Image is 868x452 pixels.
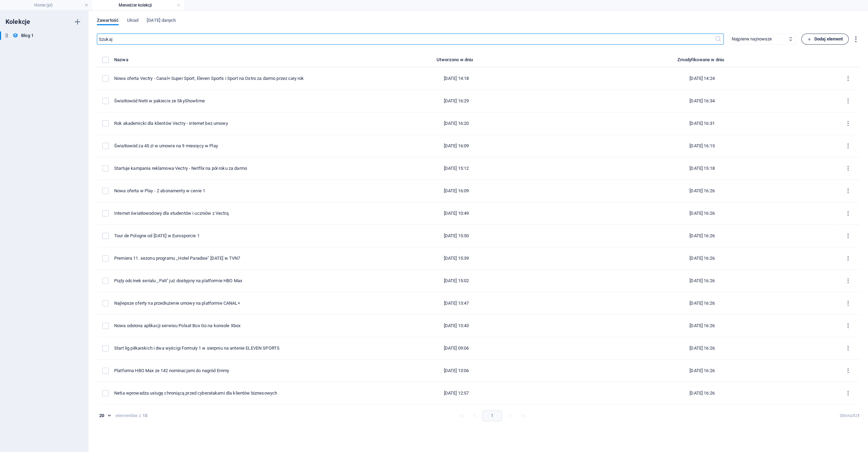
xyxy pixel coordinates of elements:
[6,18,30,26] h6: Kolekcje
[350,75,562,82] div: [DATE] 14:18
[114,75,339,82] div: Nowa oferta Vectry - Canal+ Super Sport, Eleven Sports i Sport na Ostro za darmo przez cały rok
[573,75,831,82] div: [DATE] 14:24
[114,165,339,172] div: Startuje kampania reklamowa Vectry - Netflix na pół roku za darmo
[801,34,849,45] button: Dodaj element
[350,390,562,396] div: [DATE] 12:57
[350,368,562,374] div: [DATE] 13:06
[97,56,860,405] table: items list
[455,410,529,421] nav: pagination navigation
[143,413,147,419] strong: 15
[573,390,831,396] div: [DATE] 16:26
[568,56,836,67] th: Zmodyfikowane w dniu
[857,413,860,418] strong: 1
[350,120,562,127] div: [DATE] 16:20
[573,255,831,261] div: [DATE] 16:26
[114,143,339,149] div: Światłowód za 45 zł w umowie na 9 miesięcy w Play
[350,323,562,329] div: [DATE] 13:43
[573,278,831,284] div: [DATE] 16:26
[97,413,113,419] div: 20
[573,300,831,306] div: [DATE] 16:26
[853,413,855,418] strong: 1
[92,1,184,9] h4: Menedżer kolekcji
[147,16,176,26] span: [DATE] danych
[350,255,562,261] div: [DATE] 15:39
[73,18,82,26] i: Utwórz nową kolekcję
[573,98,831,104] div: [DATE] 16:34
[345,56,568,67] th: Utworzono w dniu
[350,210,562,216] div: [DATE] 10:49
[573,120,831,127] div: [DATE] 16:31
[114,98,339,104] div: Światłowód Netii w pakiecie ze SkyShowtime
[573,143,831,149] div: [DATE] 16:15
[97,16,119,26] span: Zawartość
[114,56,345,67] th: Nazwa
[350,278,562,284] div: [DATE] 15:02
[114,323,339,329] div: Nowa odsłona aplikacji serwisu Polsat Box Go na konsole Xbox
[807,35,843,43] span: Dodaj element
[573,345,831,351] div: [DATE] 16:26
[573,368,831,374] div: [DATE] 16:26
[840,413,860,419] div: Strona z
[116,413,141,419] div: elementów z
[114,278,339,284] div: Piąty odcinek serialu ,,Pati" już dostępny na platformie HBO Max
[114,210,339,216] div: Internet światłowodowy dla studentów i uczniów z Vectrą
[573,323,831,329] div: [DATE] 16:26
[350,345,562,351] div: [DATE] 09:06
[573,165,831,172] div: [DATE] 15:18
[350,233,562,239] div: [DATE] 15:50
[114,120,339,127] div: Rok akademicki dla klientów Vectry - internet bez umowy
[573,233,831,239] div: [DATE] 16:26
[127,16,138,26] span: Układ
[482,410,502,421] button: page 1
[350,98,562,104] div: [DATE] 16:29
[573,210,831,216] div: [DATE] 16:26
[350,188,562,194] div: [DATE] 16:09
[350,143,562,149] div: [DATE] 16:09
[97,34,715,45] input: Szukaj
[21,31,34,40] h6: Blog 1
[114,390,339,396] div: Netia wprowadza usługę chroniącą przed cyberatakami dla klientów biznesowych
[350,300,562,306] div: [DATE] 13:47
[114,233,339,239] div: Tour de Pologne od [DATE] w Eurosporcie 1
[114,188,339,194] div: Nowa oferta w Play - 2 abonamenty w cenie 1
[114,345,339,351] div: Start lig piłkarskich i dwa wyścigi Formuły 1 w sierpniu na antenie ELEVEN SPORTS
[114,300,339,306] div: Najlepsze oferty na przedłużenie umowy na platformie CANAL+
[114,255,339,261] div: Premiera 11. sezonu programu ,,Hotel Paradise" [DATE] w TVN7
[114,368,339,374] div: Platforma HBO Max ze 142 nominacjami do nagród Emmy
[573,188,831,194] div: [DATE] 16:26
[350,165,562,172] div: [DATE] 15:12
